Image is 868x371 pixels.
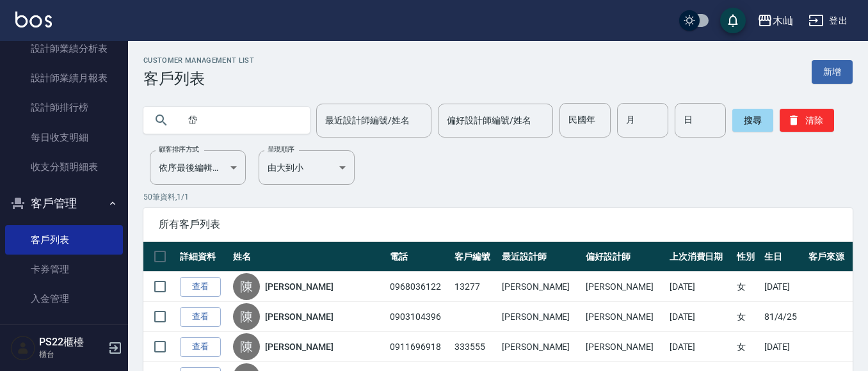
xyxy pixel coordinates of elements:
[720,8,746,33] button: save
[180,337,221,357] a: 查看
[143,70,254,88] h3: 客戶列表
[666,272,734,302] td: [DATE]
[761,242,805,272] th: 生日
[5,123,123,152] a: 每日收支明細
[5,225,123,255] a: 客戶列表
[265,310,333,323] a: [PERSON_NAME]
[803,9,853,33] button: 登出
[812,60,853,84] a: 新增
[732,109,773,132] button: 搜尋
[752,8,798,34] button: 木屾
[761,272,805,302] td: [DATE]
[387,302,451,332] td: 0903104396
[734,272,761,302] td: 女
[761,302,805,332] td: 81/4/25
[387,242,451,272] th: 電話
[583,332,666,362] td: [PERSON_NAME]
[499,242,583,272] th: 最近設計師
[499,332,583,362] td: [PERSON_NAME]
[499,302,583,332] td: [PERSON_NAME]
[265,340,333,353] a: [PERSON_NAME]
[387,332,451,362] td: 0911696918
[39,349,104,360] p: 櫃台
[780,109,834,132] button: 清除
[734,332,761,362] td: 女
[5,187,123,220] button: 客戶管理
[39,336,104,349] h5: PS22櫃檯
[180,307,221,327] a: 查看
[233,333,260,360] div: 陳
[734,242,761,272] th: 性別
[387,272,451,302] td: 0968036122
[10,335,36,361] img: Person
[583,302,666,332] td: [PERSON_NAME]
[451,272,499,302] td: 13277
[666,332,734,362] td: [DATE]
[5,152,123,182] a: 收支分類明細表
[159,145,199,154] label: 顧客排序方式
[5,255,123,284] a: 卡券管理
[150,150,246,185] div: 依序最後編輯時間
[499,272,583,302] td: [PERSON_NAME]
[179,103,300,138] input: 搜尋關鍵字
[268,145,294,154] label: 呈現順序
[180,277,221,297] a: 查看
[666,242,734,272] th: 上次消費日期
[583,272,666,302] td: [PERSON_NAME]
[177,242,230,272] th: 詳細資料
[805,242,853,272] th: 客戶來源
[773,13,793,29] div: 木屾
[15,12,52,28] img: Logo
[451,332,499,362] td: 333555
[5,63,123,93] a: 設計師業績月報表
[583,242,666,272] th: 偏好設計師
[233,303,260,330] div: 陳
[5,284,123,313] a: 入金管理
[143,191,853,203] p: 50 筆資料, 1 / 1
[5,319,123,352] button: 員工及薪資
[734,302,761,332] td: 女
[143,56,254,65] h2: Customer Management List
[451,242,499,272] th: 客戶編號
[159,218,837,231] span: 所有客戶列表
[666,302,734,332] td: [DATE]
[265,280,333,293] a: [PERSON_NAME]
[5,34,123,63] a: 設計師業績分析表
[230,242,387,272] th: 姓名
[259,150,355,185] div: 由大到小
[761,332,805,362] td: [DATE]
[233,273,260,300] div: 陳
[5,93,123,122] a: 設計師排行榜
